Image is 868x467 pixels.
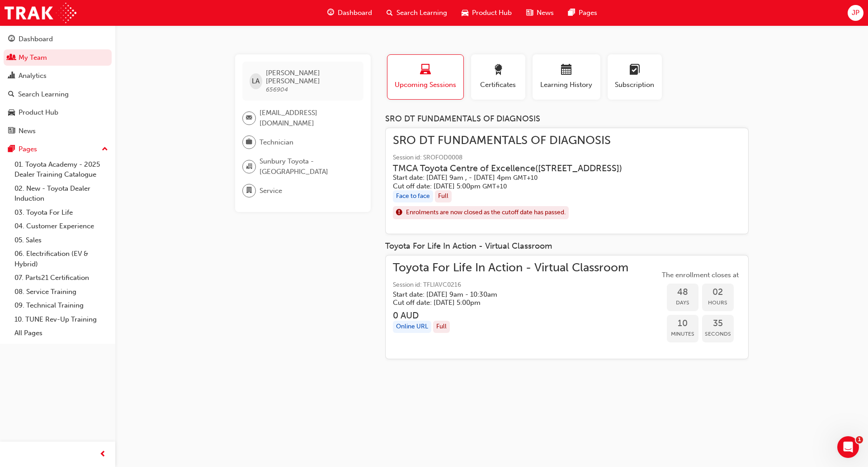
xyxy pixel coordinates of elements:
[8,109,15,117] span: car-icon
[561,4,604,22] a: pages-iconPages
[667,329,698,339] span: Minutes
[433,321,450,333] div: Full
[8,35,15,43] span: guage-icon
[4,29,112,141] button: DashboardMy TeamAnalyticsSearch LearningProduct HubNews
[259,137,293,148] span: Technician
[454,4,519,22] a: car-iconProduct Hub
[667,318,698,329] span: 10
[259,186,282,196] span: Service
[539,80,594,90] span: Learning History
[393,263,628,273] span: Toyota For Life In Action - Virtual Classroom
[4,123,112,140] a: News
[8,145,15,154] span: pages-icon
[852,8,859,18] span: JP
[393,135,741,226] a: SRO DT FUNDAMENTALS OF DIAGNOSISSession id: SROFOD0008TMCA Toyota Centre of Excellence([STREET_AD...
[8,127,15,135] span: news-icon
[11,247,112,271] a: 06. Electrification (EV & Hybrid)
[393,321,431,333] div: Online URL
[4,141,112,158] button: Pages
[393,163,622,173] h3: TMCA Toyota Centre of Excellence ( [STREET_ADDRESS] )
[482,183,507,190] span: Australian Eastern Standard Time GMT+10
[11,285,112,299] a: 08. Service Training
[385,114,749,124] div: SRO DT FUNDAMENTALS OF DIAGNOSIS
[702,318,734,329] span: 35
[561,64,572,77] span: calendar-icon
[5,3,76,23] img: Trak
[393,290,614,298] h5: Start date: [DATE] 9am - 10:30am
[19,107,58,118] div: Product Hub
[246,161,252,173] span: organisation-icon
[629,64,640,77] span: learningplan-icon
[19,34,53,44] div: Dashboard
[667,287,698,298] span: 48
[393,190,433,202] div: Face to face
[667,298,698,308] span: Days
[493,64,504,77] span: award-icon
[837,436,859,458] iframe: Intercom live chat
[478,80,519,90] span: Certificates
[11,313,112,327] a: 10. TUNE Rev-Up Training
[385,241,749,251] div: Toyota For Life In Action - Virtual Classroom
[266,86,288,93] span: 656904
[393,310,628,321] h3: 0 AUD
[568,7,575,19] span: pages-icon
[396,207,402,219] span: exclaim-icon
[406,207,566,218] span: Enrolments are now closed as the cutoff date has passed.
[393,153,637,163] span: Session id: SROFOD0008
[435,190,452,202] div: Full
[393,298,614,307] h5: Cut off date: [DATE] 5:00pm
[471,54,525,100] button: Certificates
[19,126,36,136] div: News
[533,54,600,100] button: Learning History
[4,49,112,66] a: My Team
[393,280,628,290] span: Session id: TFLIAVC0216
[246,136,252,148] span: briefcase-icon
[338,8,372,18] span: Dashboard
[537,8,554,18] span: News
[462,7,468,19] span: car-icon
[259,156,356,177] span: Sunbury Toyota - [GEOGRAPHIC_DATA]
[102,144,108,155] span: up-icon
[396,8,447,18] span: Search Learning
[11,219,112,233] a: 04. Customer Experience
[11,182,112,206] a: 02. New - Toyota Dealer Induction
[4,67,112,84] a: Analytics
[246,112,252,124] span: email-icon
[4,31,112,48] a: Dashboard
[702,298,734,308] span: Hours
[19,71,47,81] div: Analytics
[259,108,356,128] span: [EMAIL_ADDRESS][DOMAIN_NAME]
[856,436,863,443] span: 1
[4,104,112,121] a: Product Hub
[393,173,622,182] h5: Start date: [DATE] 9am , - [DATE] 4pm
[393,263,741,352] a: Toyota For Life In Action - Virtual ClassroomSession id: TFLIAVC0216Start date: [DATE] 9am - 10:3...
[11,206,112,220] a: 03. Toyota For Life
[387,7,393,19] span: search-icon
[608,54,662,100] button: Subscription
[394,80,457,90] span: Upcoming Sessions
[11,326,112,340] a: All Pages
[19,144,37,154] div: Pages
[579,8,597,18] span: Pages
[472,8,512,18] span: Product Hub
[614,80,655,90] span: Subscription
[11,271,112,285] a: 07. Parts21 Certification
[519,4,561,22] a: news-iconNews
[266,69,356,85] span: [PERSON_NAME] [PERSON_NAME]
[18,89,69,100] div: Search Learning
[246,185,252,197] span: department-icon
[11,233,112,247] a: 05. Sales
[420,64,431,77] span: laptop-icon
[513,174,538,182] span: Australian Eastern Standard Time GMT+10
[702,287,734,298] span: 02
[11,298,112,313] a: 09. Technical Training
[11,158,112,182] a: 01. Toyota Academy - 2025 Dealer Training Catalogue
[393,135,637,146] span: SRO DT FUNDAMENTALS OF DIAGNOSIS
[327,7,334,19] span: guage-icon
[99,449,106,460] span: prev-icon
[4,86,112,103] a: Search Learning
[702,329,734,339] span: Seconds
[8,72,15,80] span: chart-icon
